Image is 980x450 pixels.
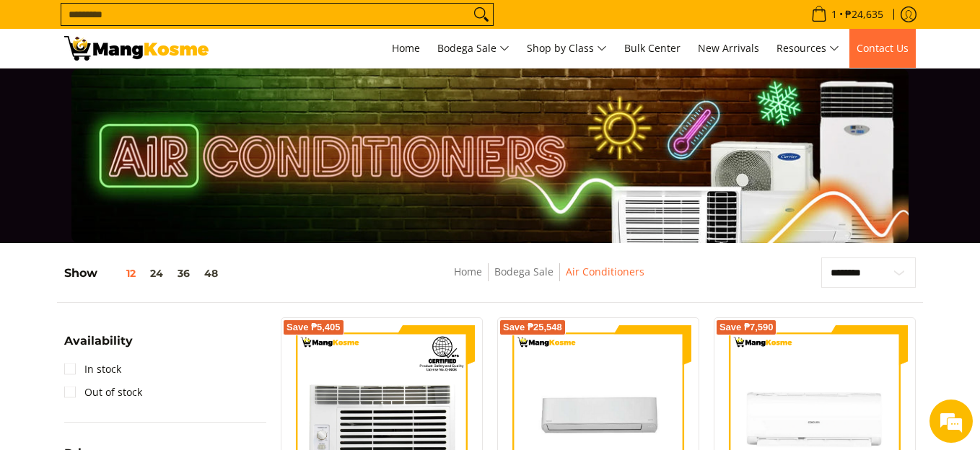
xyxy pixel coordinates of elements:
[829,9,839,19] span: 1
[430,29,517,68] a: Bodega Sale
[503,323,562,332] span: Save ₱25,548
[392,41,420,55] span: Home
[64,335,133,347] span: Availability
[527,40,607,58] span: Shop by Class
[691,29,766,68] a: New Arrivals
[857,41,909,55] span: Contact Us
[520,29,614,68] a: Shop by Class
[807,6,888,22] span: •
[617,29,688,68] a: Bulk Center
[223,29,916,68] nav: Main Menu
[454,265,482,278] a: Home
[64,266,225,281] h5: Show
[385,29,427,68] a: Home
[437,40,509,58] span: Bodega Sale
[776,40,839,58] span: Resources
[769,29,846,68] a: Resources
[849,29,916,68] a: Contact Us
[353,263,746,296] nav: Breadcrumbs
[64,335,133,358] summary: Open
[698,41,759,55] span: New Arrivals
[286,323,341,332] span: Save ₱5,405
[470,4,493,25] button: Search
[64,381,142,404] a: Out of stock
[494,265,554,278] a: Bodega Sale
[566,265,644,278] a: Air Conditioners
[143,268,170,279] button: 24
[197,268,225,279] button: 48
[843,9,885,19] span: ₱24,635
[170,268,197,279] button: 36
[97,268,143,279] button: 12
[719,323,774,332] span: Save ₱7,590
[64,36,209,61] img: Bodega Sale Aircon l Mang Kosme: Home Appliances Warehouse Sale
[624,41,681,55] span: Bulk Center
[64,358,121,381] a: In stock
